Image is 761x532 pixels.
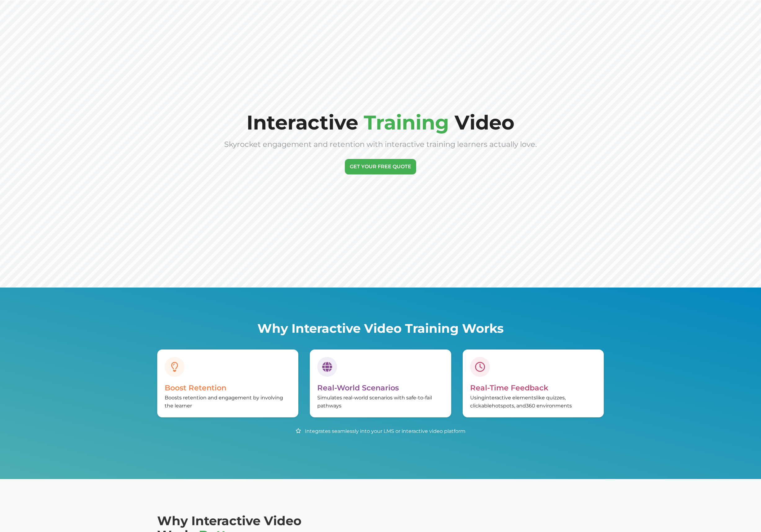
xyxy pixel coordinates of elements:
span: Simulates real-world scenarios with safe-to-fail pathways [317,395,432,409]
span: Video [455,110,514,134]
span: interactive elements [485,395,536,401]
span: Interactive [247,110,358,134]
span: eo platform [437,428,465,434]
span: Skyrocket engagement and retention with interactive training learners actually love. [224,140,537,149]
span: Integrates seamlessly into your LMS or interactive vid [305,428,437,434]
a: GET YOUR FREE QUOTE [345,159,416,174]
span: Boost Retention [165,383,226,392]
span: Why Interactive Video Training Works [257,321,504,336]
span: hotspots, and [492,403,526,409]
span: Real-World Scenarios [317,383,399,392]
span: Training [364,110,449,134]
span: Using [470,395,485,401]
span: Real-Time Feedback [470,383,548,392]
span: Boosts retention and engagement by involving the learner [165,395,283,409]
span: 360 environments [526,403,572,409]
